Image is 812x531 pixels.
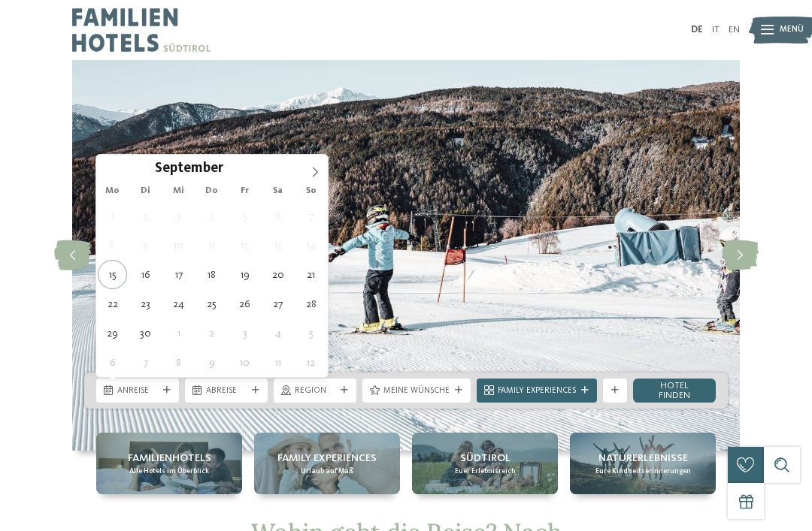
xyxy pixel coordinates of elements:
span: September 11, 2025 [197,231,226,260]
span: September 19, 2025 [230,260,259,289]
span: September 4, 2025 [197,201,226,231]
span: September 5, 2025 [230,201,259,231]
span: September 18, 2025 [197,260,226,289]
span: Naturerlebnisse [598,451,688,466]
span: September 28, 2025 [296,289,326,318]
span: Oktober 4, 2025 [263,318,292,348]
span: Oktober 12, 2025 [296,348,326,377]
span: September 29, 2025 [98,318,127,348]
img: Familienhotel an der Piste = Spaß ohne Ende [72,60,740,451]
span: Oktober 10, 2025 [230,348,259,377]
a: DE [691,25,703,35]
span: September 15, 2025 [98,260,127,289]
span: Südtirol [460,451,511,466]
span: Oktober 2, 2025 [197,318,226,348]
span: September 24, 2025 [164,289,193,318]
a: EN [729,25,740,35]
span: September 8, 2025 [98,231,127,260]
span: September 27, 2025 [263,289,292,318]
span: Mi [162,186,195,196]
span: September 25, 2025 [197,289,226,318]
span: September 17, 2025 [164,260,193,289]
span: Abreise [206,385,247,397]
span: Oktober 7, 2025 [131,348,160,377]
span: Menü [780,24,804,36]
a: IT [712,25,720,35]
span: Familienhotels [128,451,211,466]
span: September 26, 2025 [230,289,259,318]
a: Familienhotel an der Piste = Spaß ohne Ende Südtirol Euer Erlebnisreich [412,433,558,494]
span: September 9, 2025 [131,231,160,260]
span: September [155,162,223,176]
span: Eure Kindheitserinnerungen [595,466,691,476]
span: September 23, 2025 [131,289,160,318]
span: September 14, 2025 [296,231,326,260]
span: Family Experiences [277,451,377,466]
span: Di [129,186,162,196]
span: September 30, 2025 [131,318,160,348]
span: September 13, 2025 [263,231,292,260]
span: September 10, 2025 [164,231,193,260]
span: Mo [96,186,129,196]
span: Oktober 6, 2025 [98,348,127,377]
a: Familienhotel an der Piste = Spaß ohne Ende Familienhotels Alle Hotels im Überblick [96,433,242,494]
span: September 2, 2025 [131,201,160,231]
span: Anreise [117,385,158,397]
span: Fr [229,186,262,196]
span: Oktober 3, 2025 [230,318,259,348]
span: Sa [262,186,295,196]
a: Hotel finden [633,379,716,403]
span: Meine Wünsche [383,385,450,397]
input: Year [223,160,273,176]
span: Do [195,186,229,196]
span: September 1, 2025 [98,201,127,231]
a: Familienhotel an der Piste = Spaß ohne Ende Family Experiences Urlaub auf Maß [254,433,400,494]
span: Oktober 8, 2025 [164,348,193,377]
span: Alle Hotels im Überblick [129,466,209,476]
span: September 7, 2025 [296,201,326,231]
span: September 6, 2025 [263,201,292,231]
span: Region [295,385,335,397]
span: September 3, 2025 [164,201,193,231]
span: Oktober 1, 2025 [164,318,193,348]
span: September 21, 2025 [296,260,326,289]
span: Urlaub auf Maß [301,466,353,476]
span: Euer Erlebnisreich [455,466,516,476]
span: So [295,186,328,196]
span: Oktober 11, 2025 [263,348,292,377]
span: Family Experiences [498,385,576,397]
span: Oktober 9, 2025 [197,348,226,377]
span: Oktober 5, 2025 [296,318,326,348]
span: September 20, 2025 [263,260,292,289]
span: September 22, 2025 [98,289,127,318]
span: September 12, 2025 [230,231,259,260]
span: September 16, 2025 [131,260,160,289]
a: Familienhotel an der Piste = Spaß ohne Ende Naturerlebnisse Eure Kindheitserinnerungen [570,433,716,494]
